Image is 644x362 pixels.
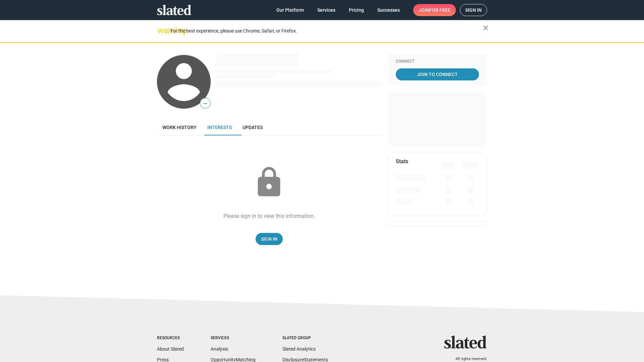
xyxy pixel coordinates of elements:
[237,119,268,135] a: Updates
[271,4,309,16] a: Our Platform
[465,4,482,16] span: Sign in
[223,213,315,220] div: Please sign in to view this information.
[157,119,202,135] a: Work history
[419,4,450,16] span: Join
[396,68,479,80] a: Join To Connect
[429,4,450,16] span: for free
[343,4,369,16] a: Pricing
[261,233,277,245] span: Sign In
[157,346,184,352] a: About Slated
[312,4,341,16] a: Services
[200,99,210,108] span: —
[396,59,479,64] div: Connect
[276,4,304,16] span: Our Platform
[243,125,263,130] span: Updates
[256,233,283,245] a: Sign In
[162,125,197,130] span: Work history
[372,4,405,16] a: Successes
[282,346,316,352] a: Slated Analytics
[377,4,400,16] span: Successes
[282,336,328,341] div: Slated Group
[482,24,490,32] mat-icon: close
[460,4,487,16] a: Sign in
[158,26,166,35] mat-icon: warning
[413,4,456,16] a: Joinfor free
[349,4,364,16] span: Pricing
[397,68,478,80] span: Join To Connect
[252,166,286,199] mat-icon: lock
[317,4,335,16] span: Services
[211,336,256,341] div: Services
[202,119,237,135] a: Interests
[211,346,228,352] a: Analysis
[396,158,408,165] mat-card-title: Stats
[157,336,184,341] div: Resources
[170,26,483,36] div: For the best experience, please use Chrome, Safari, or Firefox.
[207,125,232,130] span: Interests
